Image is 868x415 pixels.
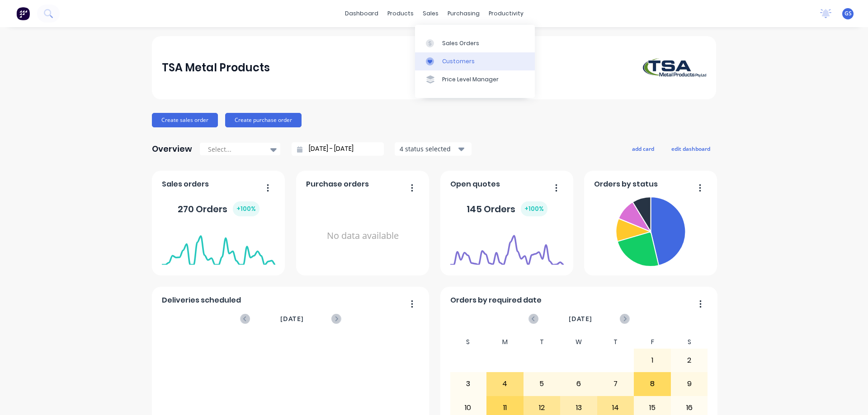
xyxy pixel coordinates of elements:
div: S [450,336,487,349]
span: Sales orders [162,179,209,190]
button: edit dashboard [665,143,716,154]
div: TSA Metal Products [162,59,270,77]
div: 9 [671,373,708,395]
span: Open quotes [450,179,500,190]
button: Create purchase order [225,113,302,127]
img: Factory [16,7,30,20]
div: 2 [671,349,708,372]
div: 1 [634,349,670,372]
span: [DATE] [280,314,304,324]
div: T [524,336,561,349]
div: purchasing [443,7,484,20]
div: Price Level Manager [442,75,499,84]
button: add card [626,143,660,154]
div: 4 status selected [400,144,457,154]
div: 4 [487,373,523,395]
div: + 100 % [521,201,547,216]
div: Sales Orders [442,39,479,47]
div: 8 [634,373,670,395]
div: No data available [306,193,420,279]
div: 145 Orders [467,201,547,216]
div: Overview [152,140,192,158]
div: 3 [450,373,486,395]
div: sales [418,7,443,20]
div: 6 [561,373,597,395]
div: T [597,336,634,349]
div: 5 [524,373,560,395]
a: Customers [415,52,535,70]
div: products [383,7,418,20]
button: Create sales order [152,113,218,127]
div: 270 Orders [178,201,259,216]
span: Purchase orders [306,179,369,190]
div: S [671,336,708,349]
div: M [486,336,524,349]
button: 4 status selected [395,142,472,156]
span: GS [844,9,852,18]
div: Customers [442,57,475,65]
a: dashboard [340,7,383,20]
span: Orders by status [594,179,658,190]
a: Sales Orders [415,34,535,52]
div: W [560,336,597,349]
a: Price Level Manager [415,70,535,89]
span: [DATE] [569,314,592,324]
span: Deliveries scheduled [162,295,241,306]
div: 7 [598,373,634,395]
img: TSA Metal Products [643,58,706,77]
div: + 100 % [233,201,259,216]
div: productivity [484,7,528,20]
div: F [634,336,671,349]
